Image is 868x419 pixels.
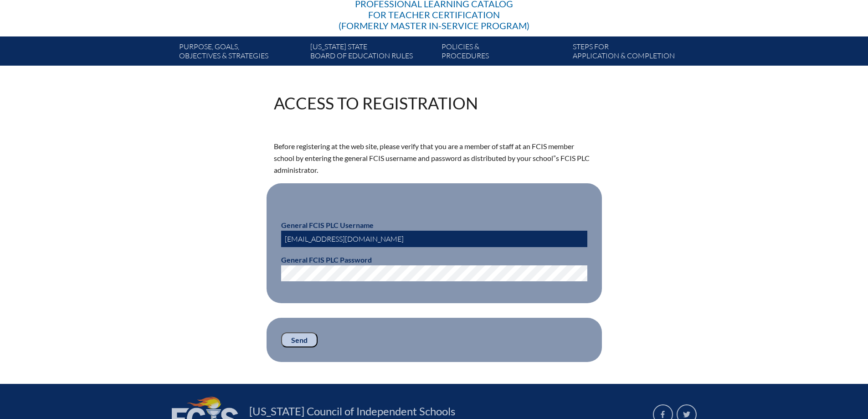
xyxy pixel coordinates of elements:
[246,404,459,419] a: [US_STATE] Council of Independent Schools
[368,9,500,20] span: for Teacher Certification
[281,332,318,348] input: Send
[438,40,569,66] a: Policies &Procedures
[281,221,374,229] b: General FCIS PLC Username
[274,95,478,111] h1: Access to Registration
[274,140,595,176] p: Before registering at the web site, please verify that you are a member of staff at an FCIS membe...
[175,40,307,66] a: Purpose, goals,objectives & strategies
[569,40,700,66] a: Steps forapplication & completion
[307,40,438,66] a: [US_STATE] StateBoard of Education rules
[281,255,372,264] b: General FCIS PLC Password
